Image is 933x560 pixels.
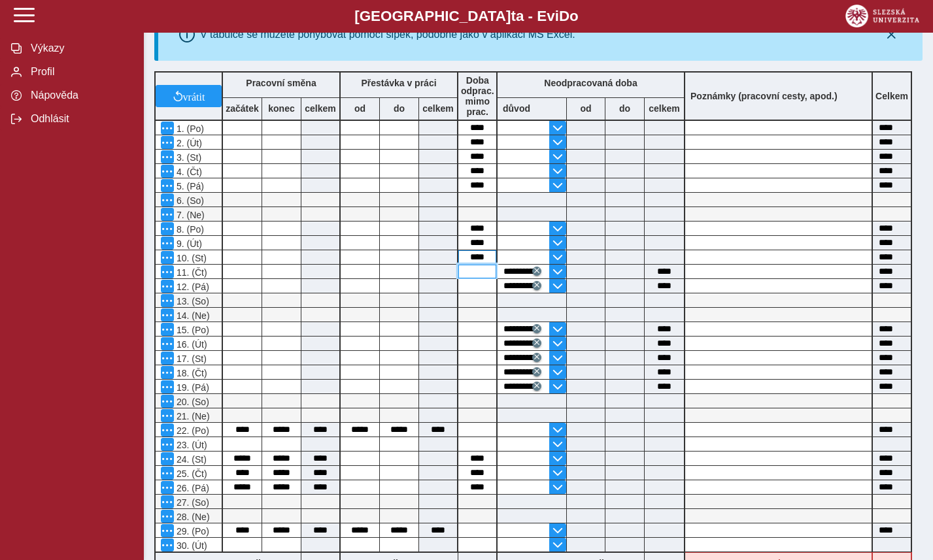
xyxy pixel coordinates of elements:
[161,165,174,178] button: Menu
[559,8,569,24] span: D
[174,540,207,551] span: 30. (Út)
[27,66,133,78] span: Profil
[161,366,174,379] button: Menu
[174,440,207,450] span: 23. (Út)
[174,382,209,393] span: 19. (Pá)
[161,438,174,451] button: Menu
[161,538,174,552] button: Menu
[174,195,204,206] span: 6. (So)
[161,467,174,480] button: Menu
[174,526,209,536] span: 29. (Po)
[174,296,209,306] span: 13. (So)
[174,239,202,249] span: 9. (Út)
[503,103,530,114] b: důvod
[174,310,210,321] span: 14. (Ne)
[161,423,174,436] button: Menu
[174,483,209,493] span: 26. (Pá)
[39,8,894,25] b: [GEOGRAPHIC_DATA] a - Evi
[200,29,575,41] div: V tabulce se můžete pohybovat pomocí šipek, podobně jako v aplikaci MS Excel.
[161,222,174,235] button: Menu
[27,90,133,101] span: Nápověda
[161,265,174,278] button: Menu
[569,8,579,24] span: o
[645,103,684,114] b: celkem
[161,352,174,365] button: Menu
[174,411,210,421] span: 21. (Ne)
[161,294,174,307] button: Menu
[174,282,209,292] span: 12. (Pá)
[161,481,174,494] button: Menu
[174,354,207,364] span: 17. (St)
[161,495,174,508] button: Menu
[845,5,919,27] img: logo_web_su.png
[174,267,207,278] span: 11. (Čt)
[174,368,207,378] span: 18. (Čt)
[685,91,843,101] b: Poznámky (pracovní cesty, apod.)
[174,210,205,220] span: 7. (Ne)
[161,179,174,192] button: Menu
[511,8,515,24] span: t
[161,380,174,393] button: Menu
[161,150,174,163] button: Menu
[262,103,301,114] b: konec
[567,103,605,114] b: od
[174,425,209,436] span: 22. (Po)
[174,454,207,465] span: 24. (St)
[341,103,379,114] b: od
[380,103,418,114] b: do
[461,75,494,117] b: Doba odprac. mimo prac.
[161,337,174,350] button: Menu
[161,251,174,264] button: Menu
[156,85,222,107] button: vrátit
[161,510,174,523] button: Menu
[246,78,316,88] b: Pracovní směna
[174,325,209,335] span: 15. (Po)
[174,167,202,177] span: 4. (Čt)
[419,103,457,114] b: celkem
[875,91,908,101] b: Celkem
[161,237,174,250] button: Menu
[27,42,133,54] span: Výkazy
[174,152,201,163] span: 3. (St)
[174,124,204,134] span: 1. (Po)
[361,78,436,88] b: Přestávka v práci
[174,253,207,263] span: 10. (St)
[161,136,174,149] button: Menu
[161,308,174,321] button: Menu
[161,280,174,293] button: Menu
[174,397,209,407] span: 20. (So)
[174,138,202,148] span: 2. (Út)
[301,103,339,114] b: celkem
[161,452,174,465] button: Menu
[544,78,637,88] b: Neodpracovaná doba
[161,395,174,408] button: Menu
[161,193,174,206] button: Menu
[183,91,205,101] span: vrátit
[27,113,133,125] span: Odhlásit
[605,103,644,114] b: do
[174,512,210,522] span: 28. (Ne)
[161,208,174,221] button: Menu
[161,323,174,336] button: Menu
[174,181,204,191] span: 5. (Pá)
[161,409,174,422] button: Menu
[174,469,207,479] span: 25. (Čt)
[223,103,262,114] b: začátek
[161,122,174,135] button: Menu
[161,524,174,537] button: Menu
[174,497,209,508] span: 27. (So)
[174,339,207,350] span: 16. (Út)
[174,224,204,235] span: 8. (Po)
